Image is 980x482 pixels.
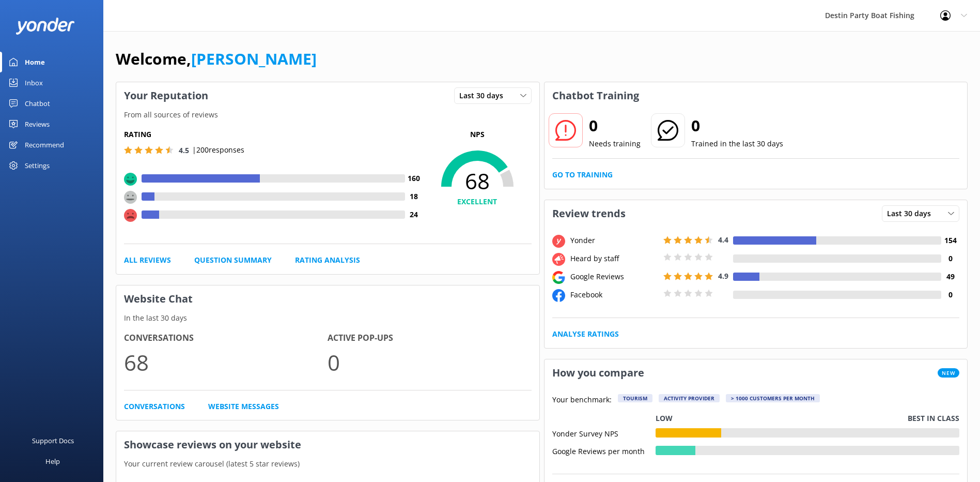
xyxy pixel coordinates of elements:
[192,144,244,156] p: | 200 responses
[124,345,328,380] p: 68
[545,359,652,386] h3: How you compare
[568,271,661,282] div: Google Reviews
[25,52,45,72] div: Home
[208,401,279,412] a: Website Messages
[552,428,656,438] div: Yonder Survey NPS
[459,90,509,101] span: Last 30 days
[116,285,539,312] h3: Website Chat
[45,451,60,472] div: Help
[295,254,360,266] a: Rating Analysis
[941,289,959,300] h4: 0
[552,169,613,180] a: Go to Training
[328,332,531,345] h4: Active Pop-ups
[423,196,532,207] h4: EXCELLENT
[25,114,50,134] div: Reviews
[15,18,75,35] img: yonder-white-logo.png
[718,271,728,281] span: 4.9
[545,82,647,109] h3: Chatbot Training
[589,113,641,138] h2: 0
[552,328,619,340] a: Analyse Ratings
[938,368,959,378] span: New
[718,235,728,245] span: 4.4
[659,394,720,402] div: Activity Provider
[568,289,661,300] div: Facebook
[116,312,539,324] p: In the last 30 days
[25,72,43,93] div: Inbox
[124,129,423,140] h5: Rating
[124,332,328,345] h4: Conversations
[25,93,50,114] div: Chatbot
[191,48,317,69] a: [PERSON_NAME]
[405,191,423,202] h4: 18
[32,430,74,451] div: Support Docs
[25,134,64,155] div: Recommend
[423,168,532,194] span: 68
[908,413,959,424] p: Best in class
[124,254,171,266] a: All Reviews
[887,208,937,219] span: Last 30 days
[116,458,539,470] p: Your current review carousel (latest 5 star reviews)
[568,235,661,246] div: Yonder
[405,209,423,220] h4: 24
[116,431,539,458] h3: Showcase reviews on your website
[552,394,612,406] p: Your benchmark:
[568,253,661,264] div: Heard by staff
[194,254,272,266] a: Question Summary
[179,145,189,155] span: 4.5
[25,155,50,176] div: Settings
[941,235,959,246] h4: 154
[941,271,959,282] h4: 49
[116,47,317,71] h1: Welcome,
[405,173,423,184] h4: 160
[124,401,185,412] a: Conversations
[656,413,673,424] p: Low
[941,253,959,264] h4: 0
[328,345,531,380] p: 0
[545,200,633,227] h3: Review trends
[423,129,532,140] p: NPS
[116,109,539,120] p: From all sources of reviews
[589,138,641,149] p: Needs training
[618,394,652,402] div: Tourism
[552,446,656,455] div: Google Reviews per month
[116,82,216,109] h3: Your Reputation
[726,394,820,402] div: > 1000 customers per month
[691,113,783,138] h2: 0
[691,138,783,149] p: Trained in the last 30 days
